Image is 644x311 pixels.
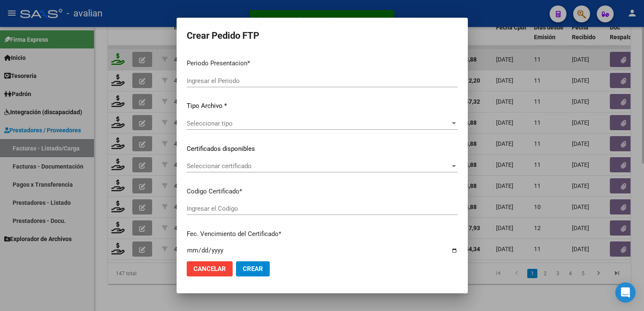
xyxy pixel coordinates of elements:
[187,229,458,239] p: Fec. Vencimiento del Certificado
[187,162,450,170] span: Seleccionar certificado
[187,120,450,127] span: Seleccionar tipo
[187,187,458,196] p: Codigo Certificado
[193,265,226,273] span: Cancelar
[615,282,636,303] div: Open Intercom Messenger
[187,101,458,111] p: Tipo Archivo *
[187,28,458,44] h2: Crear Pedido FTP
[243,265,263,273] span: Crear
[187,59,458,68] p: Periodo Presentacion
[187,144,458,154] p: Certificados disponibles
[187,261,233,276] button: Cancelar
[236,261,270,276] button: Crear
